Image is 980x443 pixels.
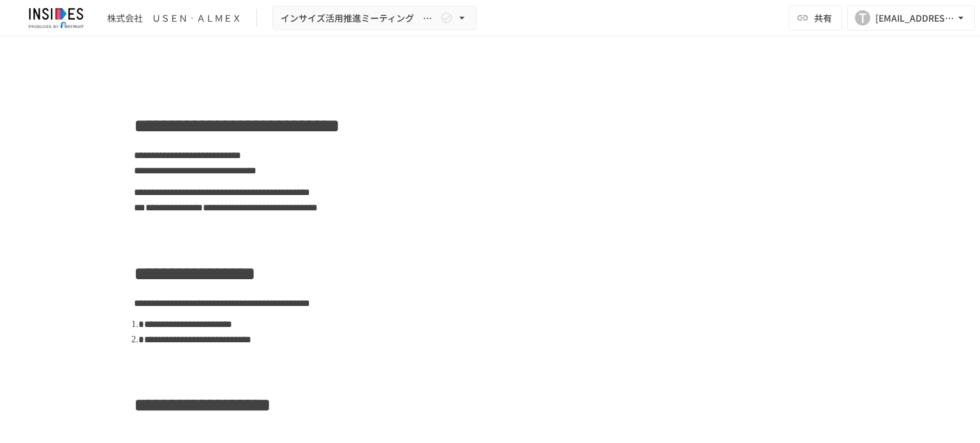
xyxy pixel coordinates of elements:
[875,10,954,26] div: [EMAIL_ADDRESS][DOMAIN_NAME]
[855,10,870,25] div: T
[272,6,477,31] button: インサイズ活用推進ミーティング ～1回目～
[789,5,842,31] button: 共有
[281,10,438,26] span: インサイズ活用推進ミーティング ～1回目～
[814,11,832,25] span: 共有
[107,11,241,25] div: 株式会社 ＵＳＥＮ‐ＡＬＭＥＸ
[15,8,97,28] img: JmGSPSkPjKwBq77AtHmwC7bJguQHJlCRQfAXtnx4WuV
[847,5,975,31] button: T[EMAIL_ADDRESS][DOMAIN_NAME]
